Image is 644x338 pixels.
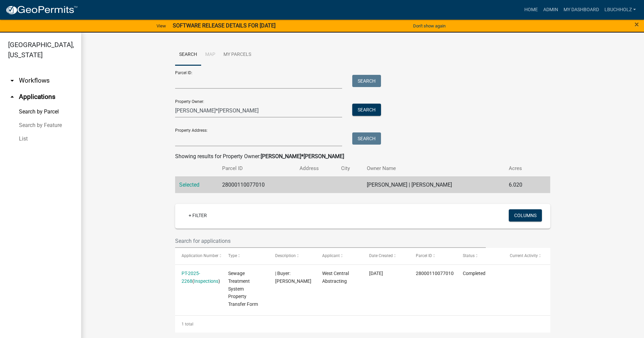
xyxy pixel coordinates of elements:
[363,248,410,264] datatable-header-cell: Date Created
[416,271,454,276] span: 28000110077010
[503,248,550,264] datatable-header-cell: Current Activity
[510,253,538,258] span: Current Activity
[228,271,258,307] span: Sewage Treatment System Property Transfer Form
[8,93,16,101] i: arrow_drop_up
[463,253,475,258] span: Status
[269,248,316,264] datatable-header-cell: Description
[505,161,538,176] th: Acres
[175,234,486,248] input: Search for applications
[175,248,222,264] datatable-header-cell: Application Number
[369,271,383,276] span: 08/29/2025
[182,271,200,284] a: PT-2025-2268
[182,270,215,285] div: ( )
[275,271,311,284] span: | Buyer: Brenda Peasley
[218,161,295,176] th: Parcel ID
[183,209,212,221] a: + Filter
[363,161,505,176] th: Owner Name
[275,253,296,258] span: Description
[352,75,381,87] button: Search
[179,182,199,188] a: Selected
[337,161,363,176] th: City
[409,248,456,264] datatable-header-cell: Parcel ID
[602,3,639,16] a: lbuchholz
[316,248,363,264] datatable-header-cell: Applicant
[363,176,505,193] td: [PERSON_NAME] | [PERSON_NAME]
[218,176,295,193] td: 28000110077010
[175,44,201,66] a: Search
[456,248,503,264] datatable-header-cell: Status
[222,248,269,264] datatable-header-cell: Type
[522,3,541,16] a: Home
[369,253,393,258] span: Date Created
[541,3,561,16] a: Admin
[352,132,381,145] button: Search
[352,104,381,116] button: Search
[261,153,344,160] strong: [PERSON_NAME]*[PERSON_NAME]
[322,271,349,284] span: West Central Abstracting
[463,271,485,276] span: Completed
[175,316,550,333] div: 1 total
[295,161,337,176] th: Address
[219,44,255,66] a: My Parcels
[154,20,169,31] a: View
[509,209,542,221] button: Columns
[175,152,550,161] div: Showing results for Property Owner:
[416,253,432,258] span: Parcel ID
[635,20,639,29] span: ×
[8,77,16,85] i: arrow_drop_down
[410,20,448,31] button: Don't show again
[561,3,602,16] a: My Dashboard
[322,253,340,258] span: Applicant
[182,253,218,258] span: Application Number
[635,20,639,28] button: Close
[173,22,276,29] strong: SOFTWARE RELEASE DETAILS FOR [DATE]
[505,176,538,193] td: 6.020
[228,253,237,258] span: Type
[194,278,218,284] a: Inspections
